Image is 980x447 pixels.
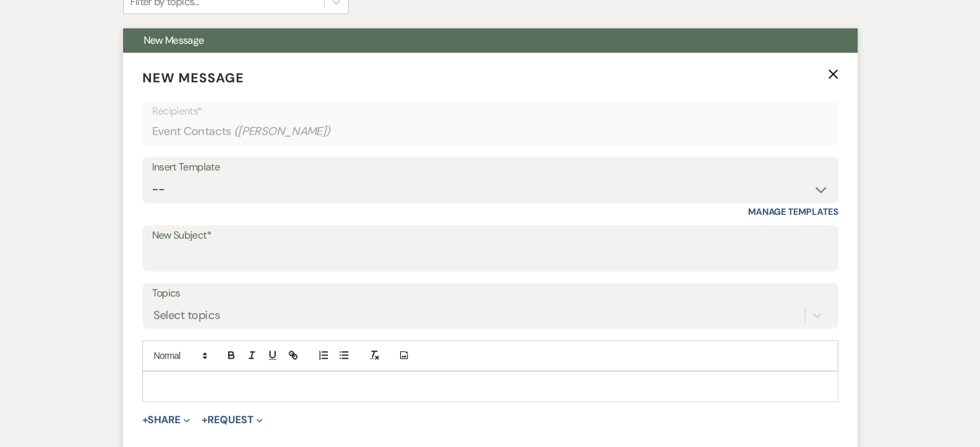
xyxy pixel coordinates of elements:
div: Insert Template [152,158,829,177]
div: Event Contacts [152,119,829,144]
button: Request [202,415,263,425]
span: ( [PERSON_NAME] ) [234,123,331,140]
label: Topics [152,284,829,303]
p: Recipients* [152,103,829,120]
label: New Subject* [152,226,829,245]
a: Manage Templates [748,206,838,217]
span: + [202,415,207,425]
button: Share [142,415,191,425]
span: + [142,415,148,425]
span: New Message [144,33,204,47]
div: Select topics [153,306,220,324]
span: New Message [142,69,244,86]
